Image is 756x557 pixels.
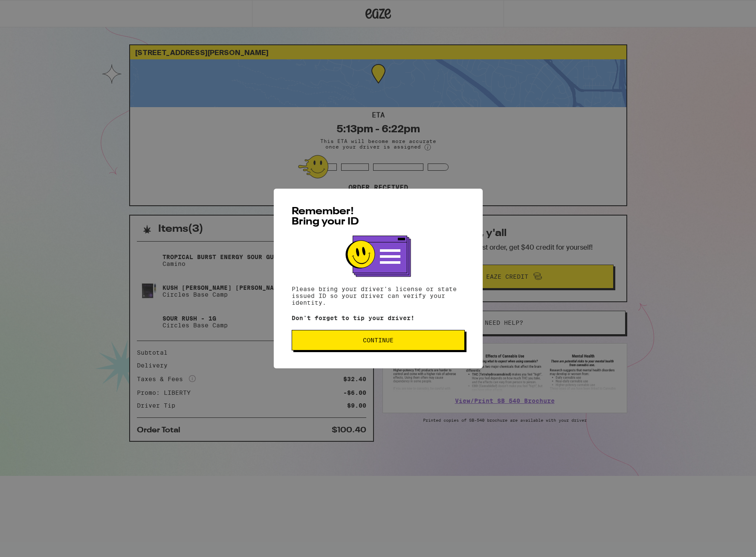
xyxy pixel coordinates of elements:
[5,6,61,13] span: Hi. Need any help?
[292,330,465,350] button: Continue
[292,207,359,227] span: Remember! Bring your ID
[292,315,465,321] p: Don't forget to tip your driver!
[363,337,394,343] span: Continue
[292,286,465,306] p: Please bring your driver's license or state issued ID so your driver can verify your identity.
